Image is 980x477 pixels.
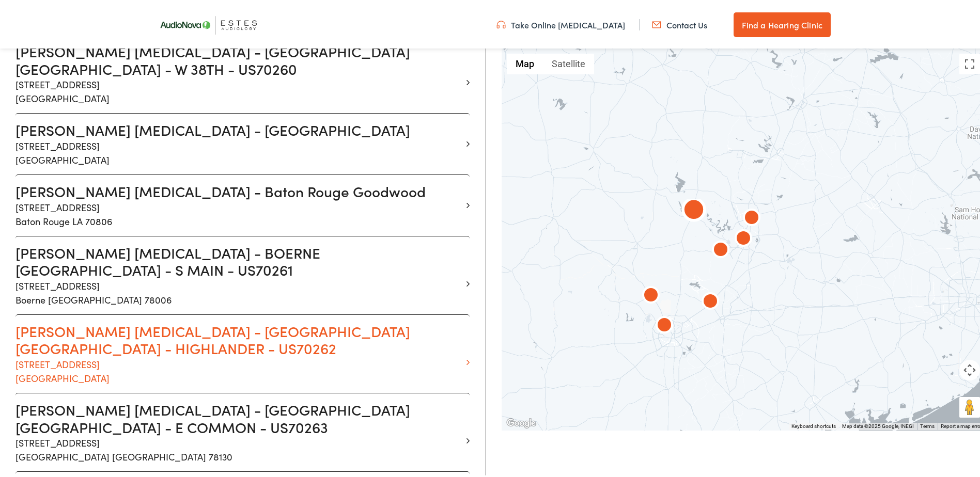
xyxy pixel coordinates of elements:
h3: [PERSON_NAME] [MEDICAL_DATA] - BOERNE [GEOGRAPHIC_DATA] - S MAIN - US70261 [15,242,462,277]
a: [PERSON_NAME] [MEDICAL_DATA] - [GEOGRAPHIC_DATA] [GEOGRAPHIC_DATA] - HIGHLANDER - US70262 [STREET... [15,321,462,383]
a: [PERSON_NAME] [MEDICAL_DATA] - [GEOGRAPHIC_DATA] [GEOGRAPHIC_DATA] - E COMMON - US70263 [STREET_A... [15,399,462,462]
p: [STREET_ADDRESS] Boerne [GEOGRAPHIC_DATA] 78006 [15,277,462,305]
a: Take Online [MEDICAL_DATA] [496,17,625,28]
a: [PERSON_NAME] [MEDICAL_DATA] - [GEOGRAPHIC_DATA] [STREET_ADDRESS][GEOGRAPHIC_DATA] [15,119,462,165]
p: [STREET_ADDRESS] [GEOGRAPHIC_DATA] [15,355,462,383]
h3: [PERSON_NAME] [MEDICAL_DATA] - [GEOGRAPHIC_DATA] [GEOGRAPHIC_DATA] - E COMMON - US70263 [15,399,462,434]
h3: [PERSON_NAME] [MEDICAL_DATA] - Baton Rouge Goodwood [15,181,462,198]
h3: [PERSON_NAME] [MEDICAL_DATA] - [GEOGRAPHIC_DATA] [GEOGRAPHIC_DATA] - HIGHLANDER - US70262 [15,321,462,355]
a: Find a Hearing Clinic [734,10,831,35]
h3: [PERSON_NAME] [MEDICAL_DATA] - [GEOGRAPHIC_DATA] [15,119,462,137]
a: Contact Us [652,17,707,28]
p: [STREET_ADDRESS] [GEOGRAPHIC_DATA] [GEOGRAPHIC_DATA] 78130 [15,434,462,462]
p: [STREET_ADDRESS] Baton Rouge LA 70806 [15,198,462,226]
h3: [PERSON_NAME] [MEDICAL_DATA] - [GEOGRAPHIC_DATA] [GEOGRAPHIC_DATA] - W 38TH - US70260 [15,41,462,75]
p: [STREET_ADDRESS] [GEOGRAPHIC_DATA] [15,75,462,103]
img: utility icon [652,17,661,28]
img: utility icon [496,17,506,28]
a: [PERSON_NAME] [MEDICAL_DATA] - BOERNE [GEOGRAPHIC_DATA] - S MAIN - US70261 [STREET_ADDRESS]Boerne... [15,242,462,305]
a: [PERSON_NAME] [MEDICAL_DATA] - Baton Rouge Goodwood [STREET_ADDRESS]Baton Rouge LA 70806 [15,181,462,226]
p: [STREET_ADDRESS] [GEOGRAPHIC_DATA] [15,137,462,165]
a: [PERSON_NAME] [MEDICAL_DATA] - [GEOGRAPHIC_DATA] [GEOGRAPHIC_DATA] - W 38TH - US70260 [STREET_ADD... [15,41,462,103]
